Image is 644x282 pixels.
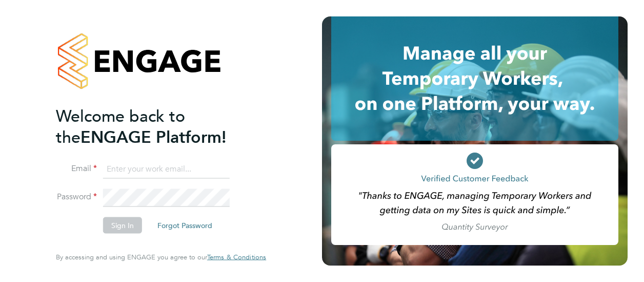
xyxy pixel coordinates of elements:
h2: ENGAGE Platform! [56,105,256,147]
span: By accessing and using ENGAGE you agree to our [56,253,266,261]
span: Welcome back to the [56,106,185,147]
label: Email [56,163,97,174]
input: Enter your work email... [103,160,230,178]
span: Terms & Conditions [207,253,266,261]
button: Sign In [103,217,142,234]
button: Forgot Password [149,217,220,234]
a: Terms & Conditions [207,253,266,261]
label: Password [56,192,97,202]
